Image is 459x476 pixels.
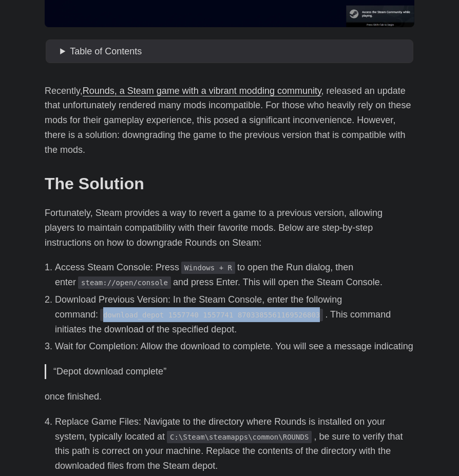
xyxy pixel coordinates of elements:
li: Replace Game Files: Navigate to the directory where Rounds is installed on your system, typically... [55,414,414,473]
li: Wait for Completion: Allow the download to complete. You will see a message indicating [55,339,414,354]
span: Table of Contents [70,46,142,56]
code: download_depot 1557740 1557741 8703385561169526803 [100,309,323,321]
code: steam://open/console [78,276,171,289]
p: Fortunately, Steam provides a way to revert a game to a previous version, allowing players to mai... [45,206,414,250]
li: Access Steam Console: Press to open the Run dialog, then enter and press Enter. This will open th... [55,260,414,290]
code: Windows + R [181,262,235,274]
p: “Depot download complete” [53,364,407,379]
code: C:\Steam\steamapps\common\ROUNDS [167,431,312,443]
h2: The Solution [45,174,414,193]
p: once finished. [45,389,414,404]
p: Recently, , released an update that unfortunately rendered many mods incompatible. For those who ... [45,84,414,157]
summary: Table of Contents [60,44,409,59]
a: Rounds, a Steam game with a vibrant modding community [83,86,321,96]
li: Download Previous Version: In the Steam Console, enter the following command: . This command init... [55,292,414,336]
